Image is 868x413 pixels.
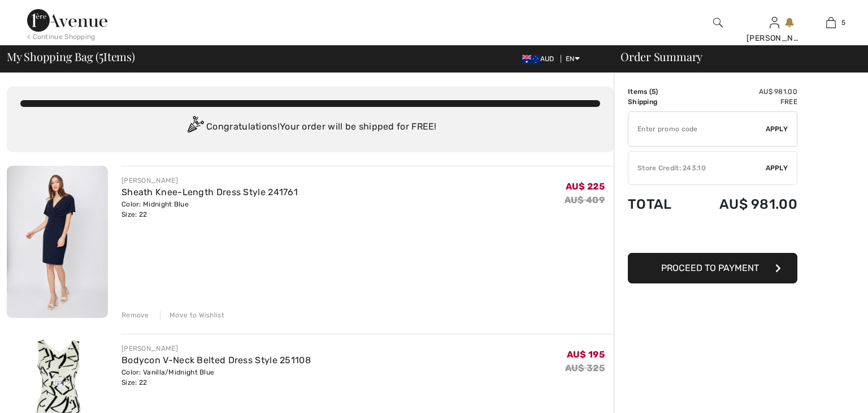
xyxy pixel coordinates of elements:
[628,87,689,97] td: Items ( )
[565,195,605,205] s: AU$ 409
[7,51,135,62] span: My Shopping Bag ( Items)
[628,185,689,223] td: Total
[121,199,298,220] div: Color: Midnight Blue Size: 22
[766,163,788,173] span: Apply
[766,124,788,134] span: Apply
[628,112,766,146] input: Promo code
[770,16,779,29] img: My Info
[27,9,107,32] img: 1ère Avenue
[689,97,797,107] td: Free
[661,263,759,273] span: Proceed to Payment
[826,16,836,29] img: My Bag
[628,223,797,249] iframe: PayPal
[689,185,797,223] td: AU$ 981.00
[628,163,766,173] div: Store Credit: 243.10
[522,55,559,63] span: AUD
[567,349,605,360] span: AU$ 195
[121,355,311,365] a: Bodycon V-Neck Belted Dress Style 251108
[121,175,298,186] div: [PERSON_NAME]
[522,55,540,64] img: Australian Dollar
[607,51,861,62] div: Order Summary
[7,166,108,318] img: Sheath Knee-Length Dress Style 241761
[841,18,845,28] span: 5
[713,16,723,29] img: search the website
[160,310,224,320] div: Move to Wishlist
[628,97,689,107] td: Shipping
[689,87,797,97] td: AU$ 981.00
[565,363,605,373] s: AU$ 325
[184,116,206,139] img: Congratulation2.svg
[27,32,96,42] div: < Continue Shopping
[121,343,311,354] div: [PERSON_NAME]
[121,367,311,388] div: Color: Vanilla/Midnight Blue Size: 22
[20,116,600,139] div: Congratulations! Your order will be shipped for FREE!
[803,16,858,29] a: 5
[747,32,802,44] div: [PERSON_NAME]
[121,187,298,197] a: Sheath Knee-Length Dress Style 241761
[121,310,149,320] div: Remove
[652,88,656,96] span: 5
[566,55,580,63] span: EN
[566,181,605,192] span: AU$ 225
[770,17,779,28] a: Sign In
[628,253,797,283] button: Proceed to Payment
[99,48,103,63] span: 5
